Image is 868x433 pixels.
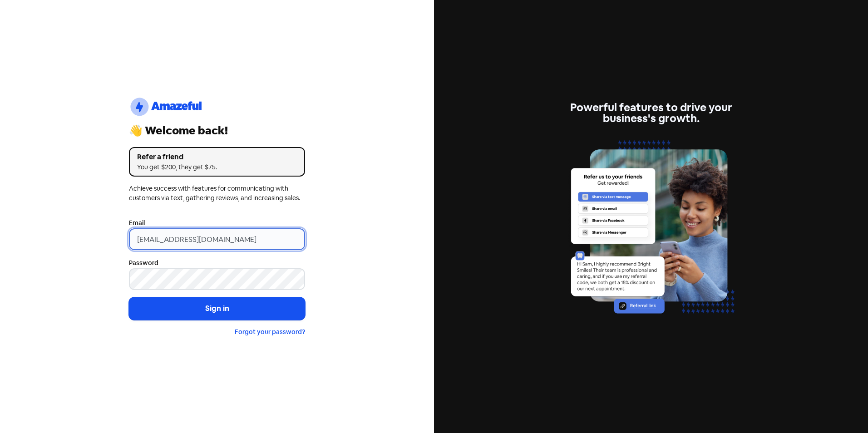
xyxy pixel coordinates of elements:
label: Email [129,218,145,228]
label: Password [129,258,158,268]
button: Sign in [129,297,305,320]
div: 👋 Welcome back! [129,125,305,136]
input: Enter your email address... [129,228,305,250]
div: Refer a friend [137,152,297,162]
div: Achieve success with features for communicating with customers via text, gathering reviews, and i... [129,184,305,203]
div: You get $200, they get $75. [137,162,297,172]
div: Powerful features to drive your business's growth. [563,102,739,124]
a: Forgot your password? [235,328,305,336]
img: referrals [563,135,739,330]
